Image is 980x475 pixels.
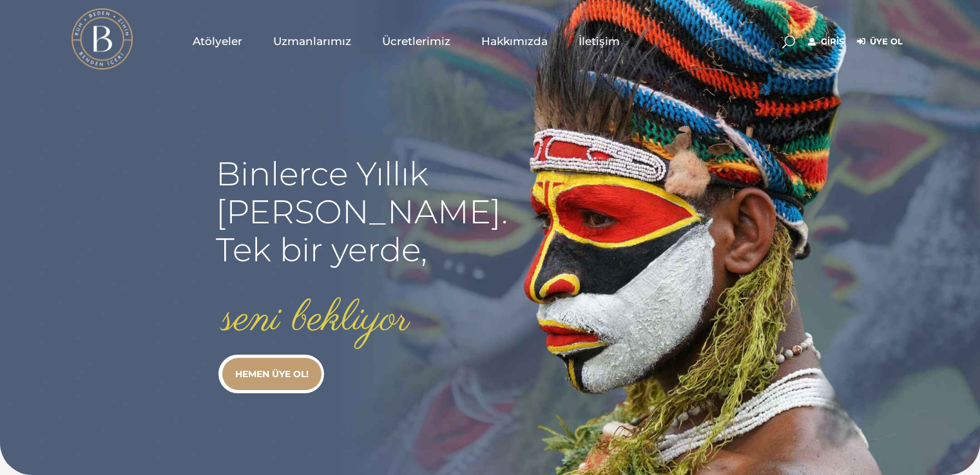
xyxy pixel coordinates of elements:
rs-layer: seni bekliyor [222,295,410,344]
a: HEMEN ÜYE OL! [222,358,322,390]
a: Hakkımızda [466,9,563,73]
span: Atölyeler [193,34,242,49]
a: Uzmanlarımız [258,9,367,73]
a: Ücretlerimiz [367,9,466,73]
span: Hakkımızda [481,34,548,49]
span: İletişim [579,34,620,49]
rs-layer: Binlerce Yıllık [PERSON_NAME]. Tek bir yerde, [216,155,508,269]
img: light logo [72,8,133,70]
a: İletişim [563,9,635,73]
span: Uzmanlarımız [273,34,351,49]
a: Atölyeler [177,9,258,73]
a: Giriş [808,34,844,50]
span: Ücretlerimiz [382,34,450,49]
a: Üye Ol [857,34,903,50]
